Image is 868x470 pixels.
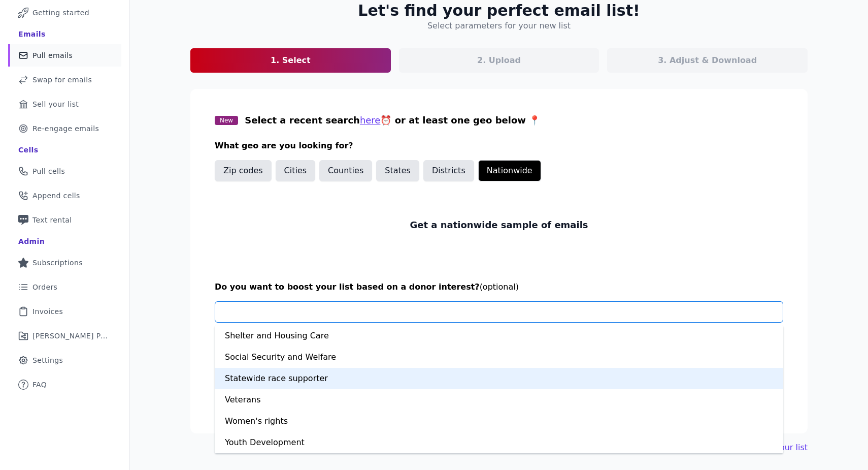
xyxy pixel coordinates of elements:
div: Statewide race supporter [215,368,783,389]
span: Swap for emails [32,75,92,85]
button: States [376,160,419,181]
a: Re-engage emails [8,117,121,140]
span: New [215,116,238,125]
button: Counties [319,160,372,181]
span: Text rental [32,215,72,225]
a: 1. Select [190,48,391,73]
a: Sell your list [8,93,121,115]
div: Social Security and Welfare [215,347,783,368]
span: Invoices [32,306,63,317]
div: Emails [18,29,46,39]
a: Getting started [8,2,121,24]
a: Orders [8,276,121,298]
h4: Select parameters for your new list [427,20,571,32]
span: Do you want to boost your list based on a donor interest? [215,282,480,292]
p: 3. Adjust & Download [658,54,757,67]
span: (optional) [480,282,519,292]
span: Orders [32,282,57,292]
p: 2. Upload [477,54,521,67]
div: Women's rights [215,411,783,432]
span: Select a recent search ⏰ or at least one geo below 📍 [245,115,540,126]
a: Settings [8,349,121,371]
div: Shelter and Housing Care [215,325,783,347]
button: Districts [423,160,474,181]
button: Nationwide [478,160,541,181]
div: Veterans [215,389,783,411]
div: Youth Development [215,432,783,453]
a: Pull cells [8,160,121,182]
button: Zip codes [215,160,272,181]
button: Cities [276,160,316,181]
span: [PERSON_NAME] Performance [32,331,109,341]
span: Re-engage emails [32,123,99,134]
a: Text rental [8,209,121,231]
a: [PERSON_NAME] Performance [8,325,121,347]
button: here [360,113,381,128]
div: Cells [18,145,38,155]
span: Append cells [32,191,80,201]
h3: What geo are you looking for? [215,140,783,152]
p: 1. Select [271,54,311,67]
a: Invoices [8,300,121,323]
span: Subscriptions [32,258,83,268]
a: Append cells [8,184,121,207]
div: Admin [18,236,45,246]
span: Pull cells [32,166,65,176]
p: Get a nationwide sample of emails [410,218,588,232]
a: Swap for emails [8,69,121,91]
span: Pull emails [32,50,73,60]
span: Settings [32,355,63,365]
span: FAQ [32,380,47,390]
h2: Let's find your perfect email list! [358,2,640,20]
a: Pull emails [8,44,121,67]
span: Sell your list [32,99,79,109]
span: Getting started [32,8,89,18]
p: Click & select your interest [215,325,783,337]
a: Subscriptions [8,252,121,274]
a: FAQ [8,373,121,396]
